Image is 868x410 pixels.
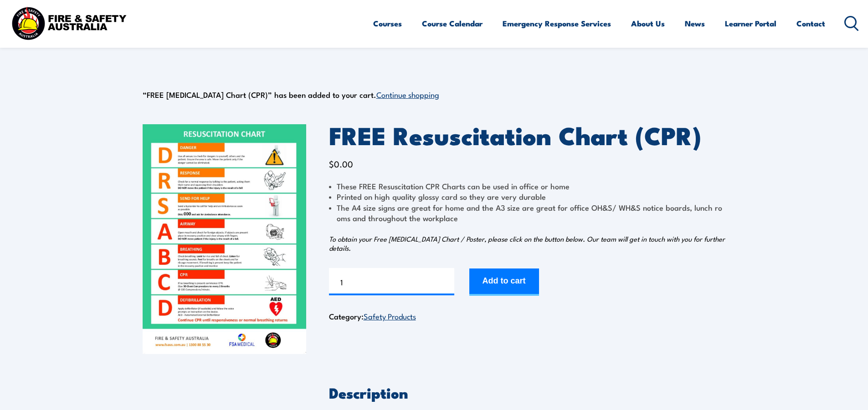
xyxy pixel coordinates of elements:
[373,11,402,35] a: Courses
[329,234,725,253] em: To obtain your Free [MEDICAL_DATA] Chart / Poster, please click on the button below. Our team wil...
[143,88,726,101] div: “FREE [MEDICAL_DATA] Chart (CPR)” has been added to your cart.
[725,11,776,35] a: Learner Portal
[329,157,353,170] bdi: 0.00
[685,11,705,35] a: News
[329,124,726,146] h1: FREE Resuscitation Chart (CPR)
[631,11,665,35] a: About Us
[329,310,416,322] span: Category:
[143,124,306,354] img: FREE Resuscitation Chart - What are the 7 steps to CPR?
[364,310,416,321] a: Safety Products
[329,268,454,295] input: Product quantity
[329,181,726,191] li: These FREE Resuscitation CPR Charts can be used in office or home
[329,386,726,399] h2: Description
[329,191,726,202] li: Printed on high quality glossy card so they are very durable
[329,202,726,223] li: The A4 size signs are great for home and the A3 size are great for office OH&S/ WH&S notice board...
[422,11,483,35] a: Course Calendar
[376,89,439,100] a: Continue shopping
[796,11,825,35] a: Contact
[469,268,539,296] button: Add to cart
[329,157,334,170] span: $
[503,11,611,35] a: Emergency Response Services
